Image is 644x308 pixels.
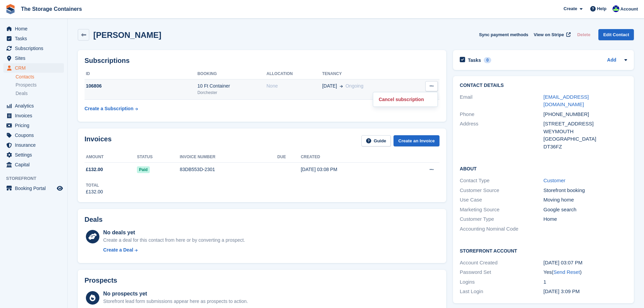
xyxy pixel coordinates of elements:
th: Invoice number [180,152,278,163]
div: 1 [544,278,627,286]
div: Moving home [544,196,627,204]
a: Preview store [56,184,64,192]
div: Accounting Nominal Code [460,225,543,233]
h2: Subscriptions [85,57,439,65]
h2: Contact Details [460,83,627,88]
div: Create a Deal [103,246,133,254]
a: [EMAIL_ADDRESS][DOMAIN_NAME] [544,94,589,108]
div: [DATE] 03:08 PM [301,166,401,173]
div: Account Created [460,259,543,267]
span: Tasks [15,34,55,43]
span: Capital [15,160,55,169]
h2: Storefront Account [460,247,627,254]
a: menu [3,150,64,160]
div: [PHONE_NUMBER] [544,111,627,118]
a: menu [3,34,64,43]
time: 2025-09-06 14:09:27 UTC [544,288,580,294]
div: Phone [460,111,543,118]
span: [DATE] [322,82,337,90]
div: Password Set [460,268,543,276]
div: Use Case [460,196,543,204]
th: Allocation [266,69,322,79]
span: Prospects [16,82,37,88]
a: menu [3,121,64,130]
span: Settings [15,150,55,160]
a: Create a Deal [103,246,245,254]
a: Contacts [16,74,64,80]
span: Paid [137,166,149,173]
div: [STREET_ADDRESS] [544,120,627,128]
div: £132.00 [86,188,103,195]
div: Create a deal for this contact from here or by converting a prospect. [103,237,245,244]
span: ( ) [552,269,581,275]
h2: Invoices [85,135,112,146]
div: DT36FZ [544,143,627,151]
span: Pricing [15,121,55,130]
div: Logins [460,278,543,286]
button: Sync payment methods [479,29,528,40]
a: Guide [361,135,391,146]
a: Create a Subscription [85,102,138,115]
div: Customer Source [460,187,543,194]
a: Deals [16,90,64,97]
div: Email [460,93,543,109]
button: Delete [574,29,593,40]
th: Amount [85,152,137,163]
span: Subscriptions [15,44,55,53]
span: £132.00 [86,166,103,173]
a: menu [3,184,64,193]
div: Yes [544,268,627,276]
a: menu [3,111,64,120]
a: Add [607,56,616,64]
div: Dorchester [197,90,266,96]
a: Prospects [16,81,64,89]
div: Contact Type [460,177,543,185]
th: Due [277,152,301,163]
a: menu [3,101,64,111]
div: 83DB553D-2301 [180,166,278,173]
span: Invoices [15,111,55,120]
a: menu [3,44,64,53]
span: View on Stripe [534,31,564,38]
a: menu [3,53,64,63]
div: Home [544,215,627,223]
th: Booking [197,69,266,79]
h2: Tasks [468,57,481,63]
a: View on Stripe [531,29,572,40]
a: Send Reset [553,269,580,275]
div: 0 [484,57,492,63]
a: menu [3,140,64,150]
th: ID [85,69,197,79]
div: Google search [544,206,627,214]
div: [GEOGRAPHIC_DATA] [544,135,627,143]
span: Coupons [15,131,55,140]
a: Create an Invoice [393,135,439,146]
a: menu [3,24,64,33]
a: Edit Contact [598,29,634,40]
div: Marketing Source [460,206,543,214]
span: Help [597,5,606,12]
h2: Prospects [85,277,117,284]
div: Address [460,120,543,150]
div: 10 Ft Container [197,82,266,90]
div: 106806 [85,82,197,90]
div: No prospects yet [103,290,248,298]
a: menu [3,131,64,140]
div: Storefront lead form submissions appear here as prospects to action. [103,298,248,305]
img: stora-icon-8386f47178a22dfd0bd8f6a31ec36ba5ce8667c1dd55bd0f319d3a0aa187defe.svg [5,4,16,14]
p: Cancel subscription [376,95,435,104]
div: None [266,82,322,90]
span: Sites [15,53,55,63]
img: Stacy Williams [613,5,619,12]
div: [DATE] 03:07 PM [544,259,627,267]
span: CRM [15,63,55,73]
h2: [PERSON_NAME] [93,30,161,40]
span: Storefront [6,175,67,182]
div: WEYMOUTH [544,128,627,136]
span: Account [620,6,638,13]
span: Deals [16,90,28,97]
div: Total [86,182,103,188]
a: menu [3,160,64,169]
h2: Deals [85,216,102,223]
div: Storefront booking [544,187,627,194]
